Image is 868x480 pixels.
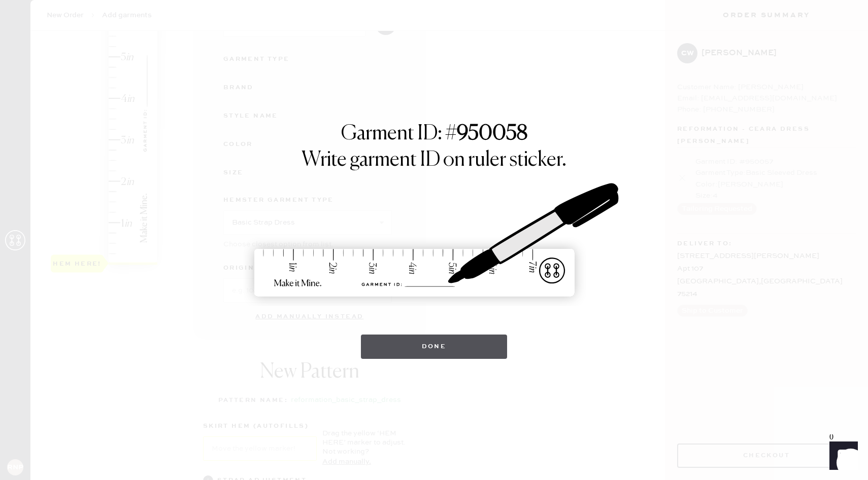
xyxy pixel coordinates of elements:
[302,148,566,172] h1: Write garment ID on ruler sticker.
[244,157,624,324] img: ruler-sticker-sharpie.svg
[457,124,527,144] strong: 950058
[341,122,527,148] h1: Garment ID: #
[361,335,508,359] button: Done
[820,434,863,478] iframe: Front Chat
